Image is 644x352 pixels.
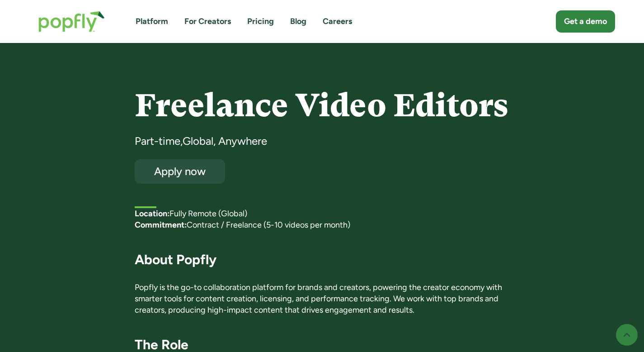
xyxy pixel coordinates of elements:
[184,195,509,206] div: [DATE]
[323,16,352,27] a: Careers
[135,195,176,206] h5: First listed:
[135,282,509,316] p: Popfly is the go-to collaboration platform for brands and creators, powering the creator economy ...
[184,16,231,27] a: For Creators
[135,88,509,123] h4: Freelance Video Editors
[135,209,169,219] strong: Location:
[290,16,306,27] a: Blog
[135,208,509,231] p: ‍ Fully Remote (Global) Contract / Freelance (5-10 videos per month)
[183,134,267,148] div: Global, Anywhere
[247,16,274,27] a: Pricing
[135,134,180,148] div: Part-time
[564,16,607,27] div: Get a demo
[29,2,114,41] a: home
[556,10,615,33] a: Get a demo
[180,134,183,148] div: ,
[135,251,216,268] strong: About Popfly
[143,166,217,177] div: Apply now
[136,16,168,27] a: Platform
[135,220,187,230] strong: Commitment:
[135,159,225,184] a: Apply now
